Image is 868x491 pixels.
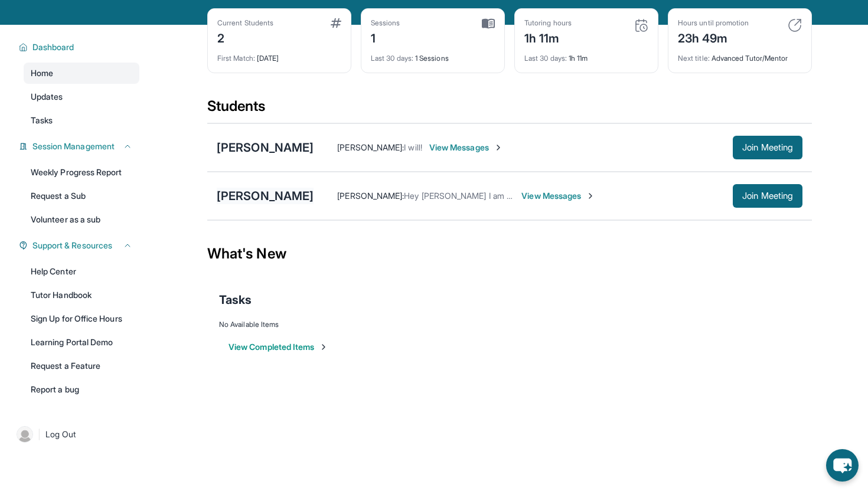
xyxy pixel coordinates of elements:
[32,41,74,53] span: Dashboard
[742,192,793,199] span: Join Meeting
[524,18,572,28] div: Tutoring hours
[217,47,341,63] div: [DATE]
[207,97,812,123] div: Students
[38,427,41,441] span: |
[371,47,495,63] div: 1 Sessions
[733,184,802,208] button: Join Meeting
[404,191,593,201] span: Hey [PERSON_NAME] I am [PERSON_NAME] tutor!
[229,341,328,353] button: View Completed Items
[207,228,812,280] div: What's New
[24,162,139,183] a: Weekly Progress Report
[494,143,503,152] img: Chevron-Right
[217,139,314,156] div: [PERSON_NAME]
[24,308,139,329] a: Sign Up for Office Hours
[219,320,800,329] div: No Available Items
[24,185,139,207] a: Request a Sub
[217,188,314,204] div: [PERSON_NAME]
[24,63,139,84] a: Home
[217,28,273,47] div: 2
[404,142,422,152] span: I will!
[24,110,139,131] a: Tasks
[217,54,255,63] span: First Match :
[31,114,53,126] span: Tasks
[17,426,33,443] img: user-img
[28,140,132,152] button: Session Management
[429,142,503,153] span: View Messages
[331,18,341,28] img: card
[678,47,802,63] div: Advanced Tutor/Mentor
[733,136,802,159] button: Join Meeting
[337,191,404,201] span: [PERSON_NAME] :
[45,428,76,440] span: Log Out
[31,67,53,79] span: Home
[524,54,567,63] span: Last 30 days :
[28,41,132,53] button: Dashboard
[826,449,859,482] button: chat-button
[521,190,595,202] span: View Messages
[217,18,273,28] div: Current Students
[32,240,112,251] span: Support & Resources
[678,28,749,47] div: 23h 49m
[788,18,802,32] img: card
[678,54,710,63] span: Next title :
[24,379,139,400] a: Report a bug
[482,18,495,29] img: card
[28,240,132,251] button: Support & Resources
[586,191,595,201] img: Chevron-Right
[24,209,139,230] a: Volunteer as a sub
[24,284,139,306] a: Tutor Handbook
[371,28,400,47] div: 1
[371,54,413,63] span: Last 30 days :
[337,142,404,152] span: [PERSON_NAME] :
[524,28,572,47] div: 1h 11m
[24,332,139,353] a: Learning Portal Demo
[678,18,749,28] div: Hours until promotion
[31,91,63,103] span: Updates
[12,421,139,447] a: |Log Out
[219,292,252,308] span: Tasks
[32,140,115,152] span: Session Management
[742,144,793,151] span: Join Meeting
[24,261,139,282] a: Help Center
[371,18,400,28] div: Sessions
[24,355,139,377] a: Request a Feature
[24,86,139,107] a: Updates
[634,18,648,32] img: card
[524,47,648,63] div: 1h 11m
